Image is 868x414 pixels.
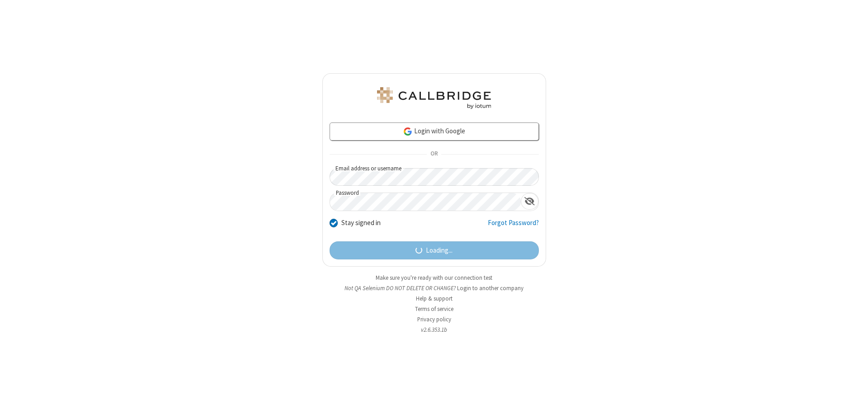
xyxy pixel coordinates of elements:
a: Login with Google [330,122,539,141]
button: Loading... [330,241,539,259]
li: Not QA Selenium DO NOT DELETE OR CHANGE? [322,284,546,292]
a: Forgot Password? [488,218,539,235]
button: Login to another company [457,284,524,292]
img: google-icon.png [403,127,413,136]
label: Stay signed in [341,218,381,228]
a: Help & support [416,295,453,302]
a: Terms of service [415,305,453,313]
a: Privacy policy [417,315,451,323]
input: Password [330,193,521,211]
input: Email address or username [330,168,539,186]
span: Loading... [426,245,453,256]
div: Show password [521,193,538,210]
a: Make sure you're ready with our connection test [376,274,492,282]
img: QA Selenium DO NOT DELETE OR CHANGE [375,87,493,109]
li: v2.6.353.1b [322,325,546,334]
span: OR [427,148,441,161]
